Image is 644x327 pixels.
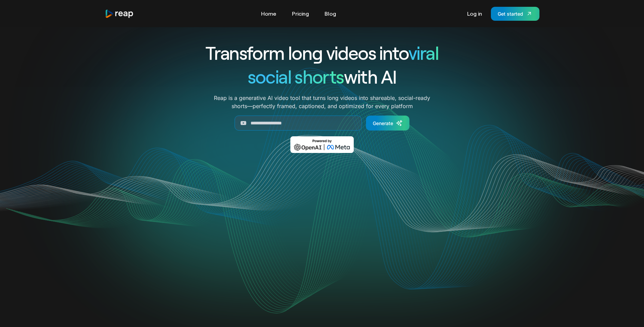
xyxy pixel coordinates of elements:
[105,9,134,18] a: home
[366,116,409,131] a: Generate
[181,116,463,131] form: Generate Form
[290,136,354,153] img: Powered by OpenAI & Meta
[491,7,539,21] a: Get started
[373,120,393,127] div: Generate
[464,8,485,19] a: Log in
[248,65,344,87] span: social shorts
[105,9,134,18] img: reap logo
[258,8,280,19] a: Home
[181,41,463,65] h1: Transform long videos into
[185,163,459,300] video: Your browser does not support the video tag.
[321,8,339,19] a: Blog
[214,94,430,110] p: Reap is a generative AI video tool that turns long videos into shareable, social-ready shorts—per...
[289,8,312,19] a: Pricing
[498,10,523,17] div: Get started
[408,41,439,64] span: viral
[181,65,463,88] h1: with AI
